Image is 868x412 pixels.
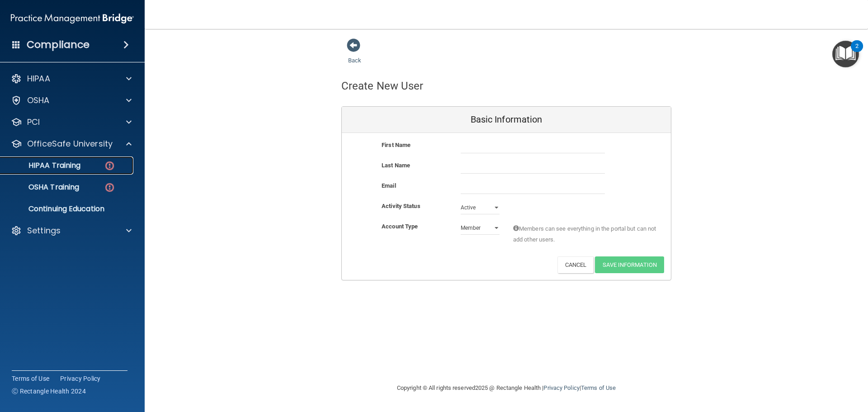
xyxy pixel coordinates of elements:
img: PMB logo [11,9,134,28]
p: OSHA Training [6,183,79,192]
a: Privacy Policy [543,384,579,391]
b: Account Type [382,223,418,230]
h4: Create New User [341,80,424,92]
a: Terms of Use [581,384,616,391]
a: PCI [11,117,132,128]
a: HIPAA [11,73,132,84]
div: Copyright © All rights reserved 2025 @ Rectangle Health | | [341,374,671,403]
p: OfficeSafe University [27,138,113,149]
a: OfficeSafe University [11,138,132,149]
b: Activity Status [382,203,420,209]
b: Last Name [382,162,410,169]
a: Privacy Policy [60,374,101,383]
b: First Name [382,142,410,148]
p: OSHA [27,95,50,106]
p: HIPAA Training [6,161,80,170]
p: Continuing Education [6,204,129,213]
p: HIPAA [27,73,50,84]
a: Back [348,46,361,64]
div: Basic Information [342,107,671,133]
button: Open Resource Center, 2 new notifications [832,41,859,67]
a: Terms of Use [12,374,49,383]
button: Cancel [557,256,594,273]
h4: Compliance [27,38,90,51]
a: Settings [11,225,132,236]
span: Ⓒ Rectangle Health 2024 [12,387,86,396]
div: 2 [855,46,859,58]
p: Settings [27,225,61,236]
img: danger-circle.6113f641.png [104,160,115,171]
p: PCI [27,117,40,128]
img: danger-circle.6113f641.png [104,182,115,193]
a: OSHA [11,95,132,106]
button: Save Information [595,256,664,273]
span: Members can see everything in the portal but can not add other users. [513,223,657,245]
b: Email [382,182,396,189]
